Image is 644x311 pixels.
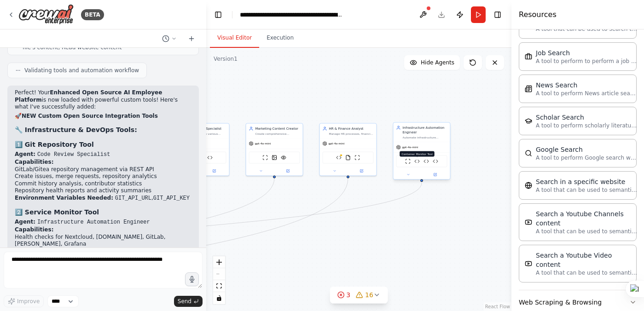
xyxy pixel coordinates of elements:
p: A tool to perform News article search with a search_query. [536,90,637,97]
div: Search a Youtube Channels content [536,209,637,228]
div: Scholar Search [536,113,637,122]
code: GIT_API_KEY [153,195,190,202]
button: Click to speak your automation idea [185,272,199,286]
img: Service Monitor Tool [433,159,438,164]
div: HR & Finance Analyst [329,127,374,131]
strong: 2️⃣ Service Monitor Tool [15,208,99,216]
img: FileReadTool [345,155,351,161]
button: toggle interactivity [213,292,225,304]
li: Create issues, merge requests, repository analytics [15,173,191,180]
p: A tool to perform scholarly literature search with a search_query. [536,122,637,129]
button: Open in side panel [348,168,375,174]
img: ScrapeWebsiteTool [354,155,360,161]
button: fit view [213,280,225,292]
strong: Capabilities: [15,159,53,165]
span: 3 [346,290,350,299]
div: Marketing Content CreatorCreate comprehensive marketing materials, SEO content, and visual assets... [246,123,303,176]
img: ScrapeWebsiteTool [405,159,411,164]
span: gpt-4o-mini [402,145,418,149]
img: SerplyScholarSearchTool [525,117,532,125]
div: Manage HR processes, financial analysis, and operational reporting for {department} using open so... [329,132,374,136]
button: Hide right sidebar [491,8,504,21]
strong: Capabilities: [15,226,53,233]
p: A tool that can be used to semantic search a query from a Youtube Video content. [536,269,637,276]
p: A tool to perform to perform a job search in the [GEOGRAPHIC_DATA] with a search_query. [536,58,637,65]
span: 16 [365,290,373,299]
span: Send [178,298,191,305]
img: VisionTool [281,155,286,161]
img: SerplyWebSearchTool [525,150,532,157]
img: YoutubeChannelSearchTool [525,219,532,226]
div: Infrastructure Automation Engineer [403,126,447,135]
img: Log Analysis Tool [207,155,213,161]
code: Infrastructure Automation Engineer [37,219,150,225]
strong: Enhanced Open Source AI Employee Platform [15,89,162,103]
span: Validating tools and automation workflow [24,67,139,74]
span: gpt-4o-mini [255,142,271,145]
strong: 1️⃣ Git Repository Tool [15,141,94,148]
h2: 🚀 [15,113,191,120]
button: Visual Editor [210,29,259,48]
div: Job Search [536,48,637,58]
div: Infrastructure Automation EngineerAutomate infrastructure deployment, monitor system health, and ... [393,123,451,181]
button: Improve [4,295,44,307]
h4: Resources [519,9,557,20]
img: Log Analysis Tool [424,159,429,164]
strong: NEW Custom Open Source Integration Tools [22,113,158,119]
img: ScrapeWebsiteTool [262,155,268,161]
button: Start a new chat [184,33,199,44]
code: Code Review Specialist [37,151,110,158]
div: News Search [536,81,637,90]
button: Hide left sidebar [212,8,225,21]
div: Create comprehensive marketing materials, SEO content, and visual assets for {marketing_campaign}... [255,132,300,136]
p: A tool that can be used to semantic search a query from a Youtube Channels content. [536,228,637,235]
p: Perfect! Your is now loaded with powerful custom tools! Here's what I've successfully added: [15,89,191,111]
li: Commit history analysis, contributor statistics [15,180,191,188]
strong: Environment Variables Needed: [15,195,113,201]
button: Open in side panel [275,168,301,174]
div: BETA [81,9,104,20]
button: 316 [330,287,388,304]
li: Repository health reports and activity summaries [15,187,191,195]
div: Google Search [536,145,637,154]
span: gpt-4o-mini [329,142,345,145]
div: Search a Youtube Video content [536,251,637,269]
strong: Agent: [15,151,35,157]
code: GIT_API_URL [115,195,151,202]
button: zoom in [213,256,225,268]
img: YoutubeVideoSearchTool [525,260,532,267]
strong: 🔧 Infrastructure & DevOps Tools: [15,126,137,133]
span: Hide Agents [421,59,454,66]
div: Version 1 [214,55,238,63]
nav: breadcrumb [240,10,343,19]
button: Switch to previous chat [158,33,180,44]
li: Health checks for Nextcloud, [DOMAIN_NAME], GitLab, [PERSON_NAME], Grafana [15,234,191,248]
img: DallETool [272,155,277,161]
img: ERP CRM Tool [336,155,342,161]
p: A tool that can be used to semantic search a query from a specific URL content. [536,186,637,194]
img: Container Monitor Tool [414,159,420,164]
div: HR & Finance AnalystManage HR processes, financial analysis, and operational reporting for {depar... [319,123,377,176]
button: Open in side panel [422,172,448,178]
button: Send [174,296,203,307]
li: , [15,195,191,202]
div: Marketing Content Creator [255,127,300,131]
span: Improve [17,298,40,305]
img: SerplyNewsSearchTool [525,85,532,92]
button: Open in side panel [201,168,227,174]
a: React Flow attribution [485,304,510,309]
li: GitLab/Gitea repository management via REST API [15,166,191,173]
div: Automate infrastructure deployment, monitor system health, and manage containerized applications ... [403,136,447,139]
p: A tool to perform Google search with a search_query. [536,154,637,161]
img: Logo [18,4,74,25]
img: SerplyJobSearchTool [525,53,532,60]
button: Execution [259,29,301,48]
div: Search in a specific website [536,177,637,186]
img: WebsiteSearchTool [525,182,532,189]
strong: Agent: [15,219,35,225]
div: React Flow controls [213,256,225,304]
button: Hide Agents [404,55,460,70]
